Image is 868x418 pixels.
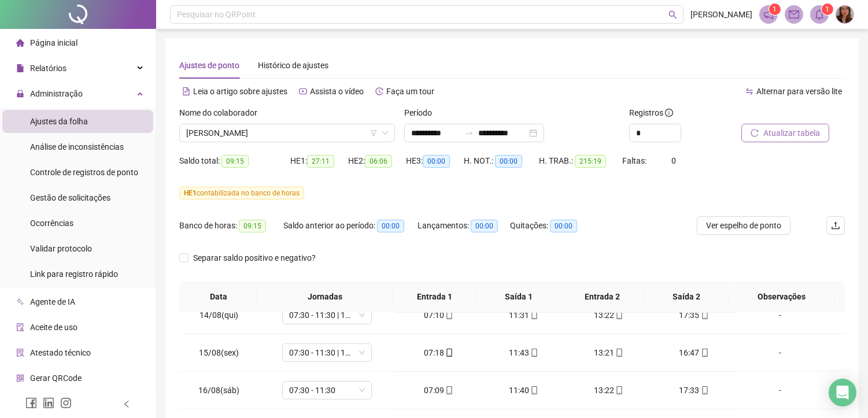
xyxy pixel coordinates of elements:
span: left [123,400,131,408]
sup: 1 [822,3,833,15]
span: file-text [182,87,190,95]
span: swap-right [464,128,474,138]
span: qrcode [16,374,24,382]
span: mobile [529,386,538,394]
span: Assista o vídeo [310,87,364,96]
span: Agente de IA [30,297,75,306]
div: 13:21 [575,346,642,359]
span: mail [789,9,799,20]
span: notification [763,9,774,20]
span: Gestão de solicitações [30,193,110,202]
div: Banco de horas: [179,219,283,232]
span: Ajustes da folha [30,117,88,126]
div: 11:40 [490,384,557,397]
span: Atualizar tabela [763,127,820,139]
span: search [668,10,677,19]
div: 13:22 [575,309,642,321]
span: bell [814,9,825,20]
th: Entrada 1 [393,281,477,313]
span: Faltas: [622,156,648,165]
span: 09:15 [221,155,249,168]
span: 00:00 [495,155,522,168]
span: [PERSON_NAME] [690,8,752,21]
div: 17:33 [660,384,727,397]
span: Relatórios [30,64,67,73]
span: filter [370,130,377,136]
span: solution [16,349,24,357]
span: Controle de registros de ponto [30,168,138,177]
div: - [746,384,814,397]
span: Registros [629,106,673,119]
span: swap [745,87,754,95]
div: 07:18 [405,346,472,359]
span: Administração [30,89,83,98]
span: info-circle [665,109,673,117]
label: Período [404,106,439,119]
span: Alternar para versão lite [756,87,842,96]
span: DANIEL DA FONSECA LUIZ [186,124,388,142]
div: Lançamentos: [418,219,510,232]
span: 00:00 [550,220,577,232]
span: mobile [614,311,623,319]
span: Análise de inconsistências [30,142,124,151]
span: Ver espelho de ponto [706,219,781,232]
span: linkedin [43,397,54,409]
span: Separar saldo positivo e negativo? [189,251,320,264]
span: upload [831,221,840,230]
span: 00:00 [377,220,404,232]
div: H. TRAB.: [539,154,622,168]
div: - [746,346,814,359]
span: 07:30 - 11:30 | 13:30 - 17:30 [289,306,365,324]
th: Jornadas [257,281,393,313]
span: Página inicial [30,38,77,47]
span: mobile [614,349,623,357]
span: contabilizada no banco de horas [179,187,304,199]
div: 16:47 [660,346,727,359]
span: 00:00 [423,155,450,168]
span: 15/08(sex) [199,348,239,357]
span: lock [16,90,24,98]
label: Nome do colaborador [179,106,265,119]
div: 07:09 [405,384,472,397]
span: 07:30 - 11:30 [289,382,365,399]
div: 07:10 [405,309,472,321]
span: mobile [700,349,709,357]
span: Leia o artigo sobre ajustes [193,87,287,96]
span: 0 [671,156,676,165]
span: Link para registro rápido [30,269,118,279]
span: down [382,130,389,136]
span: 215:19 [575,155,606,168]
span: Faça um tour [386,87,434,96]
img: 78555 [836,6,854,23]
span: Ajustes de ponto [179,61,239,70]
span: mobile [444,349,453,357]
span: 16/08(sáb) [198,386,239,395]
th: Observações [728,281,835,313]
span: file [16,64,24,72]
span: Validar protocolo [30,244,92,253]
div: Saldo total: [179,154,290,168]
span: Gerar QRCode [30,373,82,383]
div: 11:43 [490,346,557,359]
span: Aceite de uso [30,323,77,332]
span: home [16,39,24,47]
span: mobile [700,386,709,394]
div: Saldo anterior ao período: [283,219,418,232]
span: 00:00 [471,220,498,232]
span: audit [16,323,24,331]
span: Observações [737,290,826,303]
div: Quitações: [510,219,593,232]
span: facebook [25,397,37,409]
span: mobile [444,311,453,319]
span: mobile [700,311,709,319]
button: Atualizar tabela [741,124,829,142]
th: Entrada 2 [560,281,644,313]
span: 09:15 [239,220,266,232]
div: HE 2: [348,154,406,168]
span: 1 [773,5,777,13]
span: Histórico de ajustes [258,61,328,70]
th: Saída 2 [644,281,728,313]
div: HE 1: [290,154,348,168]
div: Open Intercom Messenger [829,379,856,406]
span: mobile [529,349,538,357]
